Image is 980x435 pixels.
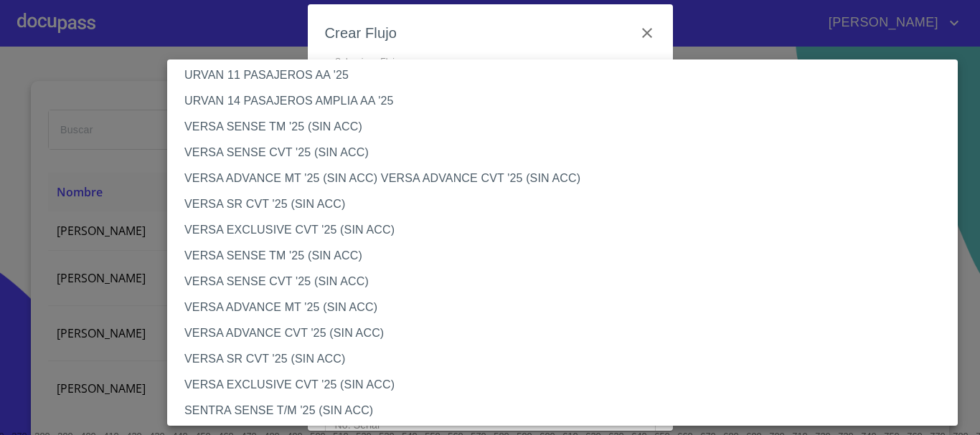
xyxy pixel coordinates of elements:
li: VERSA ADVANCE MT '25 (SIN ACC) [167,295,969,320]
li: VERSA SR CVT '25 (SIN ACC) [167,346,969,372]
li: VERSA ADVANCE CVT '25 (SIN ACC) [167,320,969,346]
li: URVAN 11 PASAJEROS AA '25 [167,62,969,88]
li: SENTRA SENSE T/M '25 (SIN ACC) [167,398,969,424]
li: VERSA SENSE CVT '25 (SIN ACC) [167,269,969,295]
li: VERSA SENSE TM '25 (SIN ACC) [167,114,969,140]
li: VERSA SR CVT '25 (SIN ACC) [167,191,969,217]
li: VERSA EXCLUSIVE CVT '25 (SIN ACC) [167,217,969,243]
li: VERSA SENSE CVT '25 (SIN ACC) [167,140,969,166]
li: URVAN 14 PASAJEROS AMPLIA AA '25 [167,88,969,114]
li: VERSA EXCLUSIVE CVT '25 (SIN ACC) [167,372,969,398]
li: VERSA SENSE TM '25 (SIN ACC) [167,243,969,269]
li: VERSA ADVANCE MT '25 (SIN ACC) VERSA ADVANCE CVT '25 (SIN ACC) [167,166,969,191]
